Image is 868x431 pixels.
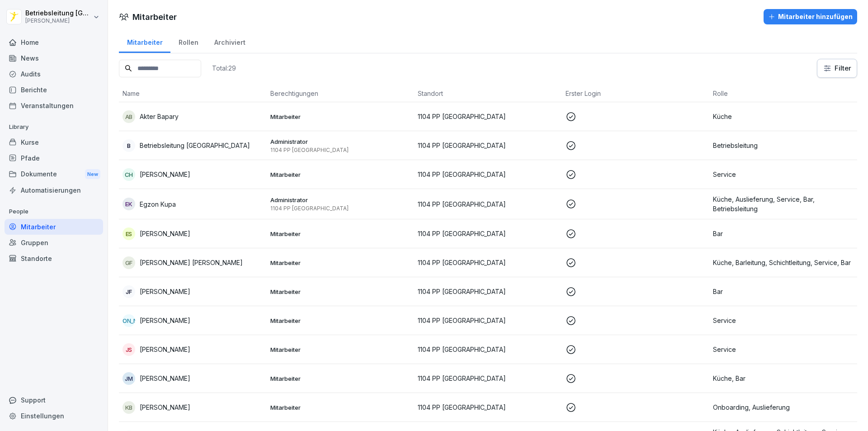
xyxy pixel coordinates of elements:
th: Standort [414,85,562,102]
th: Name [119,85,267,102]
th: Erster Login [562,85,710,102]
a: Rollen [170,30,206,53]
p: Service [713,170,854,179]
p: 1104 PP [GEOGRAPHIC_DATA] [418,112,558,121]
p: 1104 PP [GEOGRAPHIC_DATA] [418,374,558,383]
p: Mitarbeiter [270,317,411,325]
a: Berichte [5,82,103,98]
h1: Mitarbeiter [132,11,177,23]
p: Mitarbeiter [270,259,411,267]
div: ES [123,227,135,240]
p: 1104 PP [GEOGRAPHIC_DATA] [418,170,558,179]
p: Mitarbeiter [270,346,411,354]
a: Pfade [5,150,103,166]
div: New [85,169,100,180]
p: 1104 PP [GEOGRAPHIC_DATA] [418,199,558,209]
p: Service [713,316,854,325]
p: Akter Bapary [140,112,179,121]
div: JF [123,285,135,298]
a: DokumenteNew [5,166,103,183]
p: 1104 PP [GEOGRAPHIC_DATA] [418,229,558,238]
p: 1104 PP [GEOGRAPHIC_DATA] [418,316,558,325]
p: Mitarbeiter [270,288,411,296]
div: Support [5,392,103,408]
p: 1104 PP [GEOGRAPHIC_DATA] [270,147,411,154]
p: 1104 PP [GEOGRAPHIC_DATA] [418,403,558,412]
p: Total: 29 [212,64,236,72]
p: 1104 PP [GEOGRAPHIC_DATA] [418,287,558,296]
p: Mitarbeiter [270,230,411,238]
p: Küche, Bar [713,374,854,383]
div: Mitarbeiter hinzufügen [768,12,853,22]
div: JM [123,372,135,385]
div: EK [123,198,135,210]
p: Betriebsleitung [GEOGRAPHIC_DATA] [25,9,91,17]
a: Veranstaltungen [5,98,103,114]
a: Mitarbeiter [5,219,103,235]
div: GF [123,256,135,269]
a: Einstellungen [5,408,103,424]
p: [PERSON_NAME] [PERSON_NAME] [140,258,243,267]
a: Standorte [5,251,103,266]
a: Mitarbeiter [119,30,170,53]
a: Automatisierungen [5,182,103,198]
a: Home [5,34,103,50]
div: AB [123,110,135,123]
p: Mitarbeiter [270,403,411,412]
p: 1104 PP [GEOGRAPHIC_DATA] [418,345,558,354]
p: Service [713,345,854,354]
p: [PERSON_NAME] [140,316,190,325]
p: Küche [713,112,854,121]
p: Bar [713,229,854,238]
div: JS [123,343,135,356]
p: Betriebsleitung [GEOGRAPHIC_DATA] [140,141,250,150]
a: Kurse [5,134,103,150]
p: Mitarbeiter [270,374,411,383]
p: [PERSON_NAME] [140,374,190,383]
p: [PERSON_NAME] [140,170,190,179]
p: [PERSON_NAME] [140,287,190,296]
th: Rolle [709,85,857,102]
p: Administrator [270,137,411,146]
p: Onboarding, Auslieferung [713,403,854,412]
a: Archiviert [206,30,253,53]
p: Mitarbeiter [270,171,411,179]
th: Berechtigungen [267,85,415,102]
a: Audits [5,66,103,82]
p: 1104 PP [GEOGRAPHIC_DATA] [418,141,558,150]
div: CH [123,168,135,181]
p: Egzon Kupa [140,199,176,209]
div: B [123,139,135,152]
p: Administrator [270,196,411,204]
div: Dokumente [5,166,103,183]
p: Betriebsleitung [713,141,854,150]
p: Library [5,120,103,134]
p: 1104 PP [GEOGRAPHIC_DATA] [270,205,411,212]
p: Küche, Auslieferung, Service, Bar, Betriebsleitung [713,194,854,213]
p: [PERSON_NAME] [140,345,190,354]
p: [PERSON_NAME] [140,229,190,238]
div: Filter [823,64,851,73]
a: Gruppen [5,235,103,251]
button: Filter [817,59,857,77]
p: [PERSON_NAME] [140,403,190,412]
p: Küche, Barleitung, Schichtleitung, Service, Bar [713,258,854,267]
a: News [5,50,103,66]
p: [PERSON_NAME] [25,18,91,24]
p: 1104 PP [GEOGRAPHIC_DATA] [418,258,558,267]
button: Mitarbeiter hinzufügen [764,9,857,24]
